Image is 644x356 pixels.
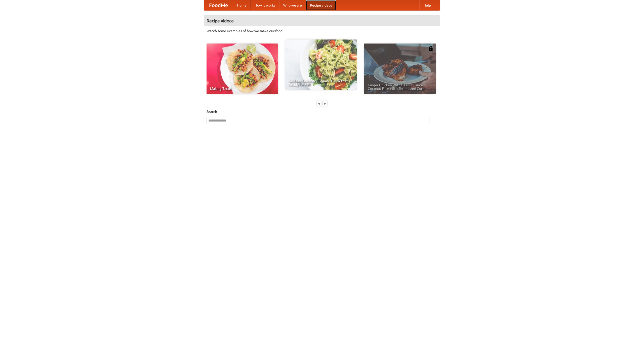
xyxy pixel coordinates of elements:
a: Recipe videos [306,0,336,10]
div: « [317,100,321,107]
span: An Easy, Summery Tomato Pasta That's Ready for Fall [289,79,353,86]
a: Making Tacos [207,44,278,94]
a: An Easy, Summery Tomato Pasta That's Ready for Fall [285,39,357,90]
a: Who we are [279,0,306,10]
h5: Search [207,109,437,114]
a: Help [419,0,435,10]
span: Making Tacos [210,87,274,90]
img: 483408.png [428,46,433,51]
a: Home [233,0,251,10]
p: Watch some examples of how we make our food! [207,28,437,33]
h4: Recipe videos [204,16,440,26]
div: » [323,100,327,107]
a: FoodMe [204,0,233,10]
a: How it works [251,0,279,10]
